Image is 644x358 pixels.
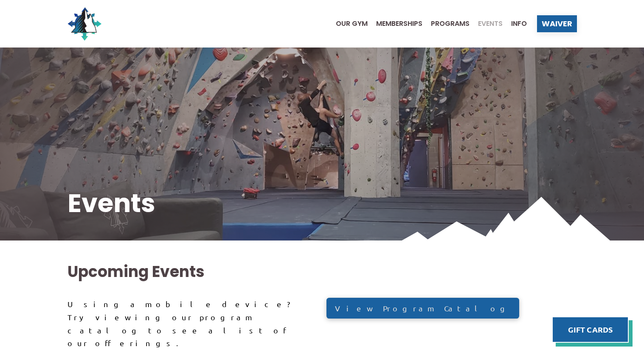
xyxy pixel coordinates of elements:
span: Programs [431,20,470,27]
a: View Program Catalog [326,298,520,319]
span: View Program Catalog [335,305,511,312]
img: North Wall Logo [67,7,101,41]
a: Programs [422,20,470,27]
h2: Upcoming Events [67,261,577,282]
h1: Events [67,185,577,221]
a: Events [470,20,503,27]
span: Memberships [376,20,422,27]
div: Using a mobile device? Try viewing our program catalog to see a list of our offerings. [67,298,318,350]
span: Waiver [542,20,572,28]
span: Info [511,20,527,27]
span: Our Gym [336,20,368,27]
a: Our Gym [327,20,368,27]
a: Memberships [368,20,422,27]
a: Info [503,20,527,27]
span: Events [478,20,503,27]
a: Waiver [537,15,577,32]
